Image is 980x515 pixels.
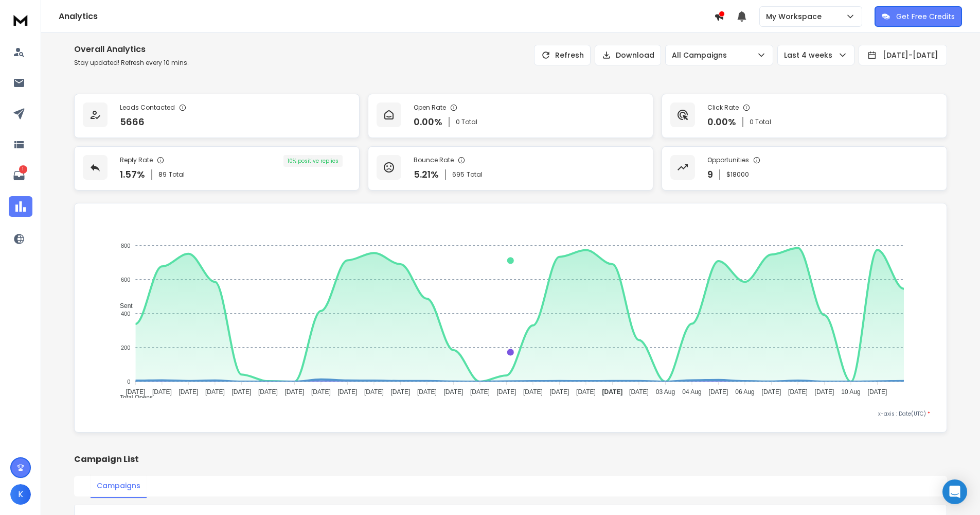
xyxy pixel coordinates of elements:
p: Click Rate [707,104,739,112]
tspan: 06 Aug [735,388,754,396]
p: 0 Total [456,118,477,126]
p: 0.00 % [707,115,736,129]
div: 10 % positive replies [283,155,343,167]
p: $ 18000 [726,170,749,179]
p: 5666 [120,115,145,129]
a: Open Rate0.00%0 Total [368,94,653,138]
tspan: 200 [121,345,130,351]
p: My Workspace [766,11,826,22]
span: 695 [452,170,465,179]
p: Open Rate [414,104,446,112]
p: Refresh [555,50,584,60]
tspan: [DATE] [497,388,516,396]
tspan: [DATE] [602,388,623,396]
tspan: [DATE] [179,388,198,396]
p: Bounce Rate [414,156,454,164]
tspan: 800 [121,243,130,249]
button: K [10,484,31,505]
button: Get Free Credits [875,6,962,27]
tspan: [DATE] [205,388,225,396]
p: Stay updated! Refresh every 10 mins. [74,59,189,67]
a: Click Rate0.00%0 Total [662,94,947,138]
tspan: 04 Aug [682,388,701,396]
span: Sent [112,302,133,310]
tspan: [DATE] [337,388,357,396]
tspan: [DATE] [788,388,808,396]
tspan: [DATE] [576,388,596,396]
tspan: [DATE] [762,388,781,396]
p: Download [616,50,654,60]
p: Last 4 weeks [784,50,836,60]
span: 89 [158,170,167,179]
tspan: [DATE] [126,388,145,396]
tspan: [DATE] [311,388,331,396]
div: Open Intercom Messenger [942,479,967,504]
button: Campaigns [91,474,147,498]
p: Reply Rate [120,156,153,164]
a: Reply Rate1.57%89Total10% positive replies [74,146,360,191]
tspan: 400 [121,311,130,317]
tspan: [DATE] [709,388,728,396]
tspan: [DATE] [443,388,463,396]
tspan: [DATE] [152,388,172,396]
tspan: [DATE] [284,388,304,396]
span: Total Opens [112,394,153,401]
img: logo [10,10,31,29]
h1: Analytics [59,10,714,23]
tspan: [DATE] [815,388,834,396]
button: Download [595,45,661,65]
tspan: [DATE] [258,388,278,396]
tspan: 10 Aug [842,388,861,396]
p: x-axis : Date(UTC) [91,410,930,418]
p: 0.00 % [414,115,442,129]
tspan: [DATE] [550,388,569,396]
tspan: 0 [127,379,130,385]
tspan: [DATE] [231,388,251,396]
tspan: [DATE] [364,388,384,396]
button: Refresh [534,45,591,65]
tspan: [DATE] [629,388,649,396]
a: Opportunities9$18000 [662,146,947,191]
p: 5.21 % [414,167,439,182]
tspan: [DATE] [417,388,437,396]
span: Total [467,170,483,179]
p: 1.57 % [120,167,145,182]
p: 1 [19,165,27,174]
tspan: [DATE] [868,388,887,396]
tspan: [DATE] [390,388,410,396]
p: All Campaigns [672,50,731,60]
p: Get Free Credits [896,11,955,22]
tspan: 03 Aug [656,388,675,396]
p: Leads Contacted [120,104,175,112]
p: 0 Total [750,118,771,126]
tspan: 600 [121,277,130,283]
a: Leads Contacted5666 [74,94,360,138]
h1: Overall Analytics [74,43,189,56]
span: Total [169,170,185,179]
button: [DATE]-[DATE] [859,45,947,65]
tspan: [DATE] [470,388,490,396]
a: 1 [9,165,29,186]
a: Bounce Rate5.21%695Total [368,146,653,191]
h2: Campaign List [74,453,947,466]
p: 9 [707,167,713,182]
tspan: [DATE] [523,388,543,396]
p: Opportunities [707,156,749,164]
